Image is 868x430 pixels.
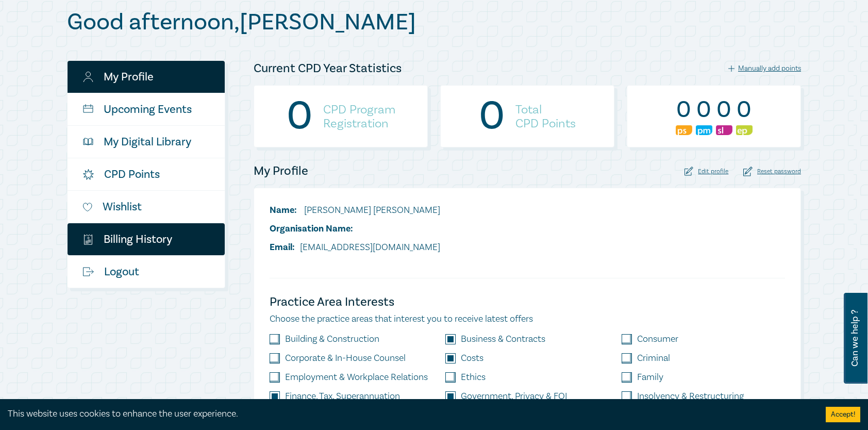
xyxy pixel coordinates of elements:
[826,407,860,422] button: Accept cookies
[479,103,505,130] div: 0
[696,96,712,123] div: 0
[637,353,670,363] label: Criminal
[285,372,428,383] label: Employment & Workplace Relations
[676,125,692,135] img: Professional Skills
[461,391,567,402] label: Government, Privacy & FOI
[716,125,732,135] img: Substantive Law
[270,294,785,310] h4: Practice Area Interests
[716,96,732,123] div: 0
[461,334,545,344] label: Business & Contracts
[736,96,753,123] div: 0
[270,241,440,254] li: [EMAIL_ADDRESS][DOMAIN_NAME]
[637,372,663,383] label: Family
[68,126,225,158] a: My Digital Library
[515,103,576,130] h4: Total CPD Points
[285,334,379,344] label: Building & Construction
[637,391,744,402] label: Insolvency & Restructuring
[254,60,402,77] h4: Current CPD Year Statistics
[68,61,225,93] a: My Profile
[68,223,225,255] a: $Billing History
[285,353,406,363] label: Corporate & In-House Counsel
[270,204,440,217] li: [PERSON_NAME] [PERSON_NAME]
[323,103,395,130] h4: CPD Program Registration
[68,158,225,190] a: CPD Points
[696,125,712,135] img: Practice Management & Business Skills
[676,96,692,123] div: 0
[637,334,678,344] label: Consumer
[270,204,297,216] span: Name:
[736,125,753,135] img: Ethics & Professional Responsibility
[68,256,225,288] a: Logout
[85,236,87,241] tspan: $
[728,64,802,73] div: Manually add points
[68,191,225,223] a: Wishlist
[254,163,308,179] h4: My Profile
[287,103,313,130] div: 0
[67,9,801,36] h1: Good afternoon , [PERSON_NAME]
[461,353,483,363] label: Costs
[270,223,353,235] span: Organisation Name:
[285,391,400,402] label: Finance, Tax, Superannuation
[685,167,729,176] div: Edit profile
[461,372,486,383] label: Ethics
[850,299,860,377] span: Can we help ?
[68,93,225,125] a: Upcoming Events
[8,407,810,421] div: This website uses cookies to enhance the user experience.
[743,167,801,176] div: Reset password
[270,241,295,253] span: Email:
[270,312,785,326] p: Choose the practice areas that interest you to receive latest offers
